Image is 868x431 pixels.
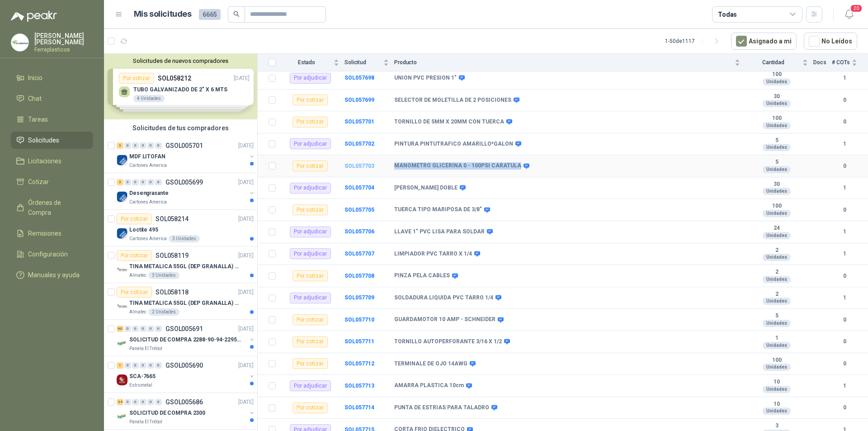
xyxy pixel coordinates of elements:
[763,342,791,349] div: Unidades
[344,338,374,345] b: SOL057711
[745,379,808,386] b: 10
[165,399,203,405] p: GSOL005686
[394,162,521,170] b: MANOMETRO GLICERINA 0 - 100PSI CARATULA
[129,418,162,426] p: Panela El Trébol
[394,141,513,148] b: PINTURA PINTUTRAFICO AMARILLO*GALON
[394,97,511,104] b: SELECTOR DE MOLETILLA DE 2 POSICIONES
[832,96,857,104] b: 0
[147,326,154,332] div: 0
[132,362,139,369] div: 0
[28,249,68,259] span: Configuración
[745,137,808,144] b: 5
[763,78,791,85] div: Unidades
[745,247,808,254] b: 2
[394,294,493,302] b: SOLDADURA LIQUIDA PVC TARRO 1/4
[745,203,808,210] b: 100
[745,291,808,298] b: 2
[129,189,168,198] p: Desengrasante
[124,142,131,149] div: 0
[745,115,808,122] b: 100
[104,54,257,119] div: Solicitudes de nuevos compradoresPor cotizarSOL058212[DATE] TUBO GALVANIZADO DE 2" X 6 MTS4 Unida...
[238,361,254,370] p: [DATE]
[394,228,485,236] b: LLAVE 1" PVC LISA PARA SOLDAR
[28,94,42,104] span: Chat
[344,97,374,103] a: SOL057699
[344,383,374,389] a: SOL057713
[165,179,203,185] p: GSOL005699
[156,289,189,295] p: SOL058118
[731,33,797,50] button: Asignado a mi
[34,47,93,52] p: Ferreplasticos
[832,294,857,302] b: 1
[832,382,857,390] b: 1
[745,357,808,364] b: 100
[28,135,59,145] span: Solicitudes
[11,225,93,242] a: Remisiones
[28,198,85,218] span: Órdenes de Compra
[344,294,374,301] a: SOL057709
[34,33,93,45] p: [PERSON_NAME] [PERSON_NAME]
[344,207,374,213] b: SOL057705
[394,272,450,279] b: PINZA PELA CABLES
[745,335,808,342] b: 1
[155,326,162,332] div: 0
[117,250,152,261] div: Por cotizar
[344,317,374,323] b: SOL057710
[292,161,328,171] div: Por cotizar
[745,93,808,100] b: 30
[344,141,374,147] a: SOL057702
[11,132,93,149] a: Solicitudes
[117,362,123,369] div: 1
[745,269,808,276] b: 2
[344,360,374,367] a: SOL057712
[344,273,374,279] a: SOL057708
[117,287,152,298] div: Por cotizar
[117,399,123,405] div: 34
[832,54,868,71] th: # COTs
[344,228,374,235] a: SOL057706
[281,54,344,71] th: Estado
[238,178,254,187] p: [DATE]
[129,372,156,381] p: SCA-7665
[28,156,61,166] span: Licitaciones
[165,142,203,149] p: GSOL005701
[238,398,254,407] p: [DATE]
[344,59,382,66] span: Solicitud
[129,152,165,161] p: MDF LITOFAN
[117,326,123,332] div: 60
[344,54,394,71] th: Solicitud
[344,75,374,81] b: SOL057698
[394,75,457,82] b: UNION PVC PRESION 1"
[763,210,791,217] div: Unidades
[117,228,127,239] img: Company Logo
[117,142,123,149] div: 3
[763,320,791,327] div: Unidades
[129,336,242,344] p: SOLICITUD DE COMPRA 2288-90-94-2295-96-2301-02-04
[28,177,49,187] span: Cotizar
[394,185,458,192] b: [PERSON_NAME] DOBLE
[124,362,131,369] div: 0
[394,360,467,368] b: TERMINALE DE OJO 14AWG
[155,399,162,405] div: 0
[147,362,154,369] div: 0
[117,397,255,426] a: 34 0 0 0 0 0 GSOL005686[DATE] Company LogoSOLICITUD DE COMPRA 2300Panela El Trébol
[117,179,123,185] div: 3
[344,185,374,191] a: SOL057704
[156,252,189,259] p: SOL058119
[104,119,257,137] div: Solicitudes de tus compradores
[147,399,154,405] div: 0
[117,213,152,224] div: Por cotizar
[129,262,242,271] p: TINA METALICA 55GL (DEP GRANALLA) CON TAPA
[745,59,801,66] span: Cantidad
[344,404,374,411] b: SOL057714
[832,250,857,258] b: 1
[238,288,254,297] p: [DATE]
[108,57,254,64] button: Solicitudes de nuevos compradores
[832,403,857,412] b: 0
[718,9,737,19] div: Todas
[132,179,139,185] div: 0
[394,59,733,66] span: Producto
